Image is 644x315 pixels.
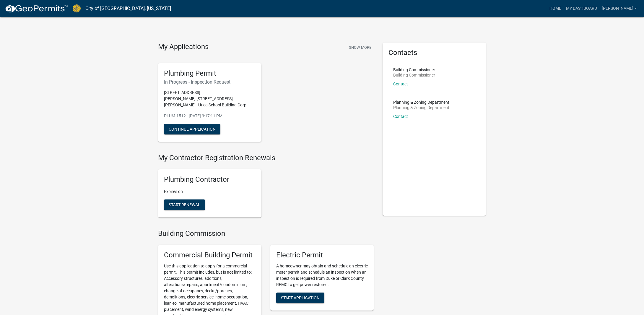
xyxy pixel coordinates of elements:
h5: Contacts [388,48,480,57]
button: Start Application [276,293,324,303]
img: City of Jeffersonville, Indiana [73,4,81,12]
h4: My Applications [158,43,209,51]
span: Start Renewal [169,202,200,207]
p: Planning & Zoning Department [393,100,449,104]
h5: Commercial Building Permit [164,251,256,259]
h4: Building Commission [158,229,374,238]
p: Expires on [164,189,256,195]
p: PLUM-1512 - [DATE] 3:17:11 PM [164,113,256,119]
span: Start Application [281,295,320,300]
p: Building Commissioner [393,73,435,77]
button: Continue Application [164,124,220,134]
a: Contact [393,114,408,119]
a: Home [547,3,564,14]
p: A homeowner may obtain and schedule an electric meter permit and schedule an inspection when an i... [276,263,368,288]
h5: Electric Permit [276,251,368,259]
a: [PERSON_NAME] [599,3,639,14]
a: City of [GEOGRAPHIC_DATA], [US_STATE] [85,4,171,14]
p: Building Commissioner [393,68,435,72]
h5: Plumbing Contractor [164,175,256,184]
p: [STREET_ADDRESS][PERSON_NAME] [STREET_ADDRESS][PERSON_NAME] | Utica School Building Corp [164,90,256,108]
h4: My Contractor Registration Renewals [158,154,374,162]
p: Planning & Zoning Department [393,105,449,110]
a: Contact [393,82,408,86]
button: Start Renewal [164,199,205,210]
h6: In Progress - Inspection Request [164,79,256,85]
a: My Dashboard [564,3,599,14]
wm-registration-list-section: My Contractor Registration Renewals [158,154,374,222]
h5: Plumbing Permit [164,69,256,78]
button: Show More [347,43,374,52]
